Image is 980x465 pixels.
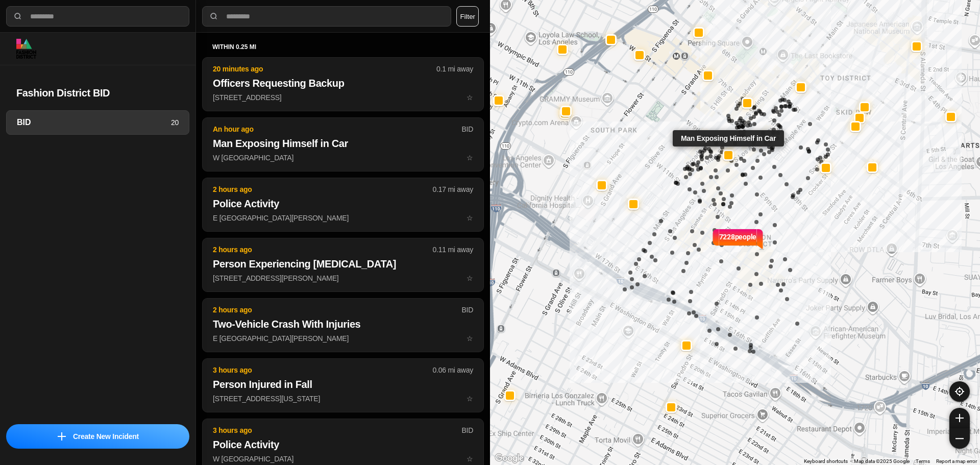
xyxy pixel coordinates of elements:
button: 3 hours ago0.06 mi awayPerson Injured in Fall[STREET_ADDRESS][US_STATE]star [202,358,484,412]
p: BID [461,124,473,134]
p: 20 [171,117,179,128]
p: 20 minutes ago [213,64,436,74]
span: star [467,274,473,282]
h2: Person Experiencing [MEDICAL_DATA] [213,257,473,271]
a: 2 hours ago0.17 mi awayPolice ActivityE [GEOGRAPHIC_DATA][PERSON_NAME]star [202,213,484,222]
span: star [467,395,473,403]
span: Map data ©2025 Google [854,458,910,464]
button: zoom-out [949,428,970,449]
a: Terms [916,458,930,464]
h2: Officers Requesting Backup [213,76,473,90]
a: 3 hours ago0.06 mi awayPerson Injured in Fall[STREET_ADDRESS][US_STATE]star [202,394,484,403]
button: 2 hours ago0.17 mi awayPolice ActivityE [GEOGRAPHIC_DATA][PERSON_NAME]star [202,178,484,232]
h2: Police Activity [213,197,473,211]
button: Filter [456,6,479,27]
p: Create New Incident [73,431,139,442]
span: star [467,455,473,463]
img: recenter [955,387,964,396]
p: 2 hours ago [213,184,433,194]
p: 3 hours ago [213,425,461,435]
p: W [GEOGRAPHIC_DATA] [213,454,473,464]
button: 2 hours agoBIDTwo-Vehicle Crash With InjuriesE [GEOGRAPHIC_DATA][PERSON_NAME]star [202,298,484,352]
p: 2 hours ago [213,305,461,315]
p: [STREET_ADDRESS][US_STATE] [213,394,473,404]
button: An hour agoBIDMan Exposing Himself in CarW [GEOGRAPHIC_DATA]star [202,117,484,172]
p: 0.1 mi away [436,64,473,74]
span: star [467,214,473,222]
h5: within 0.25 mi [212,43,474,51]
img: zoom-in [955,414,964,422]
p: [STREET_ADDRESS][PERSON_NAME] [213,273,473,283]
img: zoom-out [955,434,964,443]
p: BID [461,305,473,315]
p: W [GEOGRAPHIC_DATA] [213,153,473,163]
h2: Two-Vehicle Crash With Injuries [213,317,473,331]
button: recenter [949,381,970,402]
p: 0.17 mi away [433,184,473,194]
p: [STREET_ADDRESS] [213,92,473,103]
img: logo [16,39,36,59]
h2: Man Exposing Himself in Car [213,136,473,151]
div: Man Exposing Himself in Car [673,130,784,146]
button: 2 hours ago0.11 mi awayPerson Experiencing [MEDICAL_DATA][STREET_ADDRESS][PERSON_NAME]star [202,238,484,292]
img: search [13,11,23,21]
a: Report a map error [936,458,977,464]
span: star [467,334,473,342]
button: 20 minutes ago0.1 mi awayOfficers Requesting Backup[STREET_ADDRESS]star [202,57,484,111]
a: 2 hours ago0.11 mi awayPerson Experiencing [MEDICAL_DATA][STREET_ADDRESS][PERSON_NAME]star [202,274,484,282]
span: star [467,93,473,102]
img: search [209,11,219,21]
h2: Person Injured in Fall [213,377,473,391]
a: An hour agoBIDMan Exposing Himself in CarW [GEOGRAPHIC_DATA]star [202,153,484,162]
h2: Fashion District BID [16,86,179,100]
h3: BID [17,116,171,129]
p: 3 hours ago [213,365,433,375]
p: 7228 people [719,232,757,254]
span: star [467,154,473,162]
p: E [GEOGRAPHIC_DATA][PERSON_NAME] [213,333,473,344]
a: Open this area in Google Maps (opens a new window) [493,452,526,465]
p: 2 hours ago [213,244,433,255]
img: Google [493,452,526,465]
img: notch [756,228,764,250]
button: iconCreate New Incident [6,424,189,449]
a: 3 hours agoBIDPolice ActivityW [GEOGRAPHIC_DATA]star [202,454,484,463]
a: 20 minutes ago0.1 mi awayOfficers Requesting Backup[STREET_ADDRESS]star [202,93,484,102]
p: 0.11 mi away [433,244,473,255]
button: Man Exposing Himself in Car [723,150,734,161]
p: An hour ago [213,124,461,134]
p: E [GEOGRAPHIC_DATA][PERSON_NAME] [213,213,473,223]
p: BID [461,425,473,435]
a: 2 hours agoBIDTwo-Vehicle Crash With InjuriesE [GEOGRAPHIC_DATA][PERSON_NAME]star [202,334,484,342]
h2: Police Activity [213,437,473,452]
p: 0.06 mi away [433,365,473,375]
img: icon [58,432,66,440]
img: notch [712,228,719,250]
button: zoom-in [949,408,970,428]
button: Keyboard shortcuts [804,458,848,465]
a: BID20 [6,110,189,135]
